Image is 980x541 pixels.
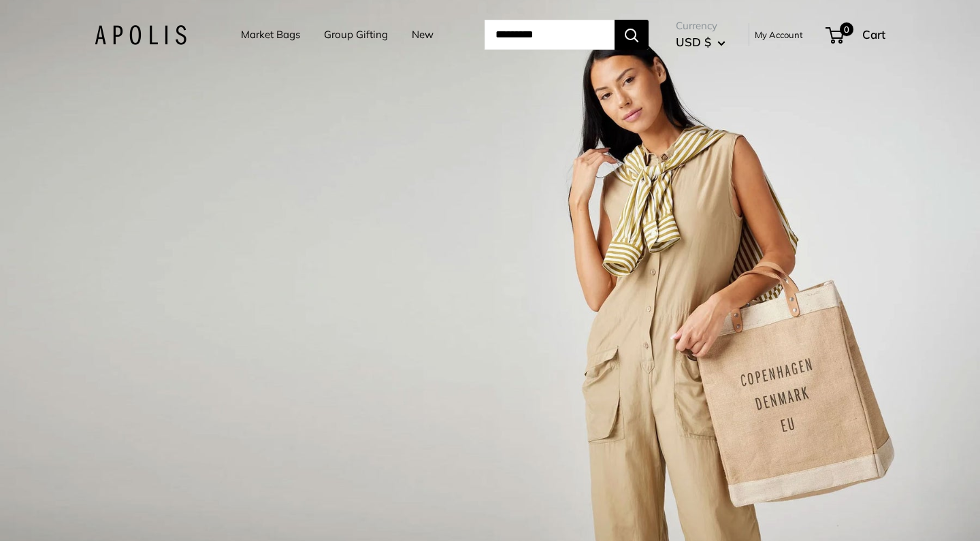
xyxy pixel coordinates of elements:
a: My Account [755,27,803,43]
span: Currency [676,16,725,35]
button: USD $ [676,31,725,53]
a: 0 Cart [827,24,885,46]
a: New [412,25,434,44]
span: USD $ [676,35,711,49]
button: Search [615,20,649,50]
a: Group Gifting [324,25,388,44]
a: Market Bags [241,25,300,44]
img: Apolis [95,25,186,45]
span: 0 [840,22,853,36]
input: Search... [485,20,615,50]
span: Cart [862,27,885,42]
